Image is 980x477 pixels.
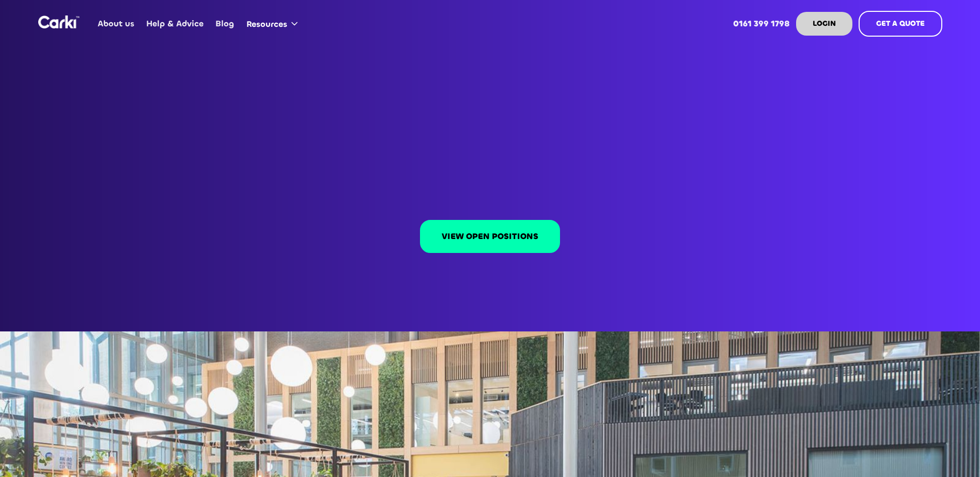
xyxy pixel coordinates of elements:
[92,4,141,44] a: About us
[733,18,790,29] strong: 0161 399 1798
[240,4,308,43] div: Resources
[141,4,210,44] a: Help & Advice
[38,15,80,28] a: home
[813,19,836,28] strong: LOGIN
[210,4,240,44] a: Blog
[796,12,852,36] a: LOGIN
[38,15,80,28] img: Logo
[727,4,796,44] a: 0161 399 1798
[859,11,942,37] a: GET A QUOTE
[246,19,287,30] div: Resources
[420,220,560,253] a: VIEW OPEN POSITIONS
[876,19,925,28] strong: GET A QUOTE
